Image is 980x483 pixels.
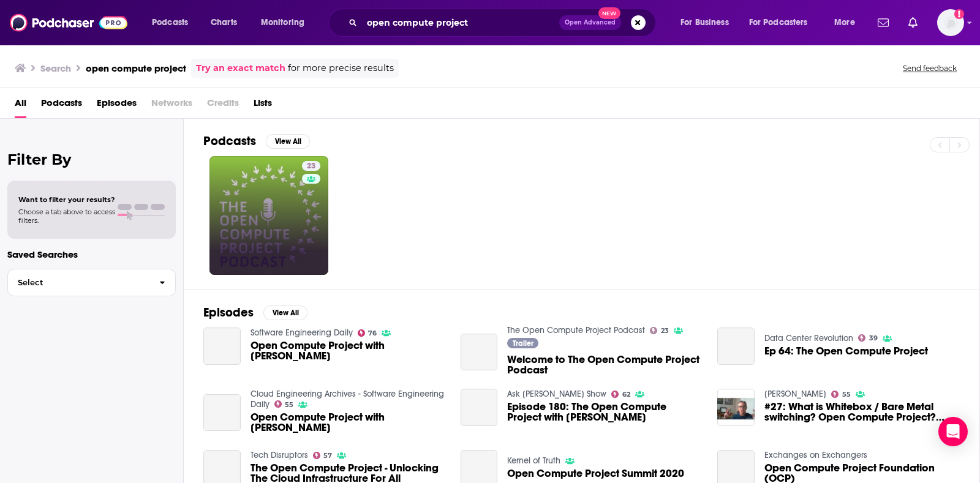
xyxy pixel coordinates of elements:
[207,93,239,118] span: Credits
[873,12,894,33] a: Show notifications dropdown
[302,161,320,171] a: 23
[358,329,377,337] a: 76
[937,9,964,36] span: Logged in as gracewagner
[251,389,444,410] a: Cloud Engineering Archives - Software Engineering Daily
[18,195,115,204] span: Want to filter your results?
[565,20,616,26] span: Open Advanced
[203,328,241,365] a: Open Compute Project with Steve Helvie
[40,62,71,74] h3: Search
[717,328,755,365] a: Ep 64: The Open Compute Project
[41,93,82,118] a: Podcasts
[362,13,559,32] input: Search podcasts, credits, & more...
[7,249,176,260] p: Saved Searches
[899,63,960,73] button: Send feedback
[764,402,960,422] a: #27: What is Whitebox / Bare Metal switching? Open Compute Project? OpenStack?
[97,93,137,118] a: Episodes
[507,325,645,335] a: The Open Compute Project Podcast
[7,269,176,296] button: Select
[211,14,237,31] span: Charts
[461,334,498,371] a: Welcome to The Open Compute Project Podcast
[7,151,176,168] h2: Filter By
[507,468,684,479] a: Open Compute Project Summit 2020
[749,14,808,31] span: For Podcasters
[251,340,446,361] span: Open Compute Project with [PERSON_NAME]
[263,305,307,320] button: View All
[18,208,115,225] span: Choose a tab above to access filters.
[764,346,928,356] a: Ep 64: The Open Compute Project
[559,15,621,30] button: Open AdvancedNew
[254,93,272,118] a: Lists
[954,9,964,19] svg: Add a profile image
[196,61,285,75] a: Try an exact match
[717,389,755,426] img: #27: What is Whitebox / Bare Metal switching? Open Compute Project? OpenStack?
[203,133,310,149] a: PodcastsView All
[869,335,878,341] span: 39
[937,9,964,36] button: Show profile menu
[251,450,308,460] a: Tech Disruptors
[203,305,307,320] a: EpisodesView All
[252,13,320,32] button: open menu
[938,417,968,446] div: Open Intercom Messenger
[764,389,826,399] a: David Bombal
[650,327,669,334] a: 23
[764,333,853,343] a: Data Center Revolution
[251,328,353,338] a: Software Engineering Daily
[513,340,533,347] span: Trailer
[266,134,310,149] button: View All
[598,7,620,19] span: New
[307,160,315,173] span: 23
[209,156,328,275] a: 23
[507,402,703,422] a: Episode 180: The Open Compute Project with Bill Carter
[10,11,127,34] img: Podchaser - Follow, Share and Rate Podcasts
[831,391,851,398] a: 55
[152,14,188,31] span: Podcasts
[661,328,669,334] span: 23
[251,340,446,361] a: Open Compute Project with Steve Helvie
[15,93,26,118] a: All
[834,14,855,31] span: More
[203,133,256,149] h2: Podcasts
[826,13,870,32] button: open menu
[764,450,867,460] a: Exchanges on Exchangers
[203,394,241,432] a: Open Compute Project with Steve Helvie
[203,305,254,320] h2: Episodes
[507,389,606,399] a: Ask Noah Show
[507,354,703,375] a: Welcome to The Open Compute Project Podcast
[261,14,304,31] span: Monitoring
[680,14,729,31] span: For Business
[672,13,744,32] button: open menu
[611,391,630,398] a: 62
[251,412,446,433] a: Open Compute Project with Steve Helvie
[274,400,294,408] a: 55
[507,455,560,466] a: Kernel of Truth
[903,12,922,33] a: Show notifications dropdown
[151,93,192,118] span: Networks
[143,13,204,32] button: open menu
[340,9,668,37] div: Search podcasts, credits, & more...
[313,452,333,459] a: 57
[741,13,826,32] button: open menu
[323,453,332,459] span: 57
[461,389,498,426] a: Episode 180: The Open Compute Project with Bill Carter
[203,13,244,32] a: Charts
[507,402,703,422] span: Episode 180: The Open Compute Project with [PERSON_NAME]
[368,331,377,336] span: 76
[8,279,149,286] span: Select
[622,392,630,397] span: 62
[842,392,851,397] span: 55
[288,61,394,75] span: for more precise results
[937,9,964,36] img: User Profile
[86,62,186,74] h3: open compute project
[251,412,446,433] span: Open Compute Project with [PERSON_NAME]
[858,334,878,342] a: 39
